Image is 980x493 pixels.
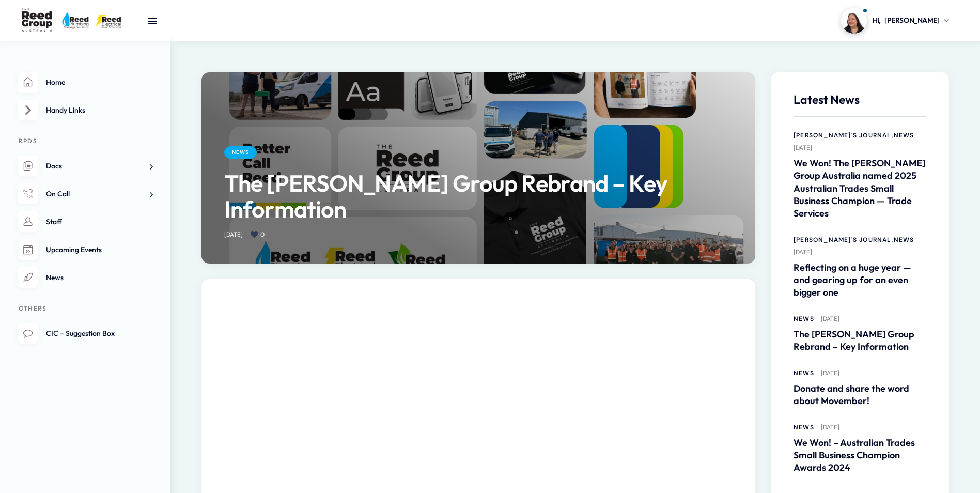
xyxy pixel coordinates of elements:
[260,230,265,239] span: 0
[894,235,914,244] a: News
[821,423,846,432] span: [DATE]
[251,230,271,239] a: 0
[841,8,949,34] a: Profile picture of Carmen MontaltoHi,[PERSON_NAME]
[794,368,814,378] a: News
[794,248,819,257] span: [DATE]
[794,314,814,323] a: News
[794,157,926,219] a: We Won! The [PERSON_NAME] Group Australia named 2025 Australian Trades Small Business Champion — ...
[794,143,819,152] span: [DATE]
[794,235,892,244] a: [PERSON_NAME]'s Journal
[821,368,846,378] span: [DATE]
[892,236,894,244] span: ,
[821,314,846,323] span: [DATE]
[794,261,926,299] a: Reflecting on a huge year — and gearing up for an even bigger one
[794,93,926,117] h5: Latest News
[224,171,733,222] h1: The [PERSON_NAME] Group Rebrand – Key Information
[224,230,250,239] span: [DATE]
[794,382,926,407] a: Donate and share the word about Movember!
[794,437,926,474] a: We Won! – Australian Trades Small Business Champion Awards 2024
[794,328,926,353] a: The [PERSON_NAME] Group Rebrand – Key Information
[873,15,881,26] span: Hi,
[884,15,940,26] span: [PERSON_NAME]
[794,423,814,432] a: News
[841,8,867,34] img: Profile picture of Carmen Montalto
[892,131,894,140] span: ,
[224,146,257,159] a: News
[894,131,914,140] a: News
[794,131,892,140] a: [PERSON_NAME]'s Journal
